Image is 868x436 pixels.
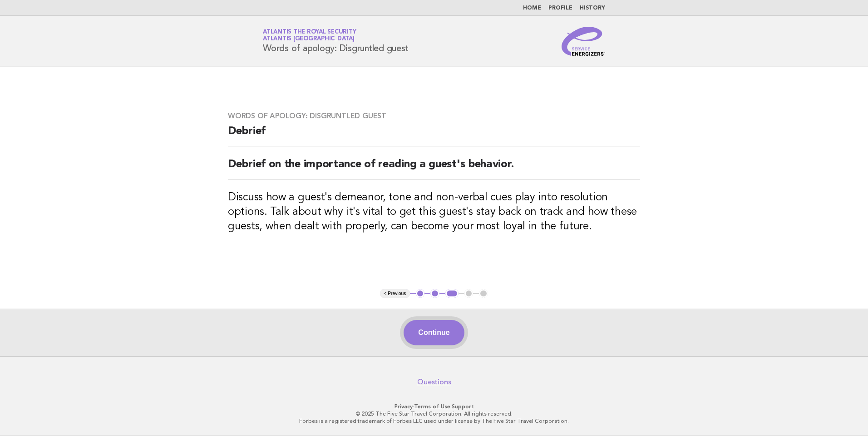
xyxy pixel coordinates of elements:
[523,5,541,11] a: Home
[548,5,572,11] a: Profile
[228,111,640,121] h3: Words of apology: Disgruntled guest
[417,378,451,387] a: Questions
[263,36,355,42] span: Atlantis [GEOGRAPHIC_DATA]
[156,417,712,425] p: Forbes is a registered trademark of Forbes LLC used under license by The Five Star Travel Corpora...
[452,403,474,410] a: Support
[416,289,425,298] button: 1
[380,289,409,298] button: < Previous
[445,289,459,298] button: 3
[430,289,439,298] button: 2
[580,5,605,11] a: History
[263,29,356,42] a: Atlantis The Royal SecurityAtlantis [GEOGRAPHIC_DATA]
[395,403,413,410] a: Privacy
[414,403,450,410] a: Terms of Use
[228,124,640,146] h2: Debrief
[562,27,605,56] img: Service Energizers
[228,190,640,234] h3: Discuss how a guest's demeanor, tone and non-verbal cues play into resolution options. Talk about...
[404,320,464,345] button: Continue
[263,29,408,53] h1: Words of apology: Disgruntled guest
[156,403,712,410] p: · ·
[156,410,712,417] p: © 2025 The Five Star Travel Corporation. All rights reserved.
[228,157,640,179] h2: Debrief on the importance of reading a guest's behavior.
